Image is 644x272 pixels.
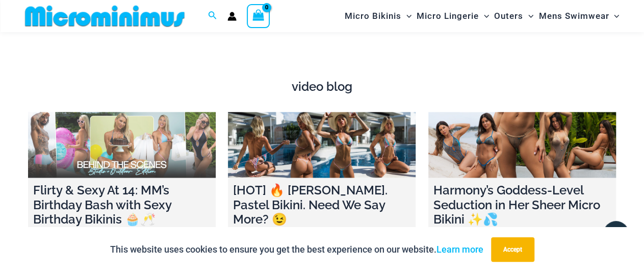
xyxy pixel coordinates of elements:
h4: [HOT] 🔥 [PERSON_NAME]. Pastel Bikini. Need We Say More? 😉 [233,183,410,227]
a: Micro BikinisMenu ToggleMenu Toggle [342,3,414,29]
a: Mens SwimwearMenu ToggleMenu Toggle [536,3,622,29]
span: Outers [494,3,523,29]
h4: Flirty & Sexy At 14: MM’s Birthday Bash with Sexy Birthday Bikinis 🧁🥂 [33,183,211,227]
span: Mens Swimwear [538,3,609,29]
h4: Harmony’s Goddess-Level Seduction in Her Sheer Micro Bikini ✨💦 [433,183,611,227]
button: Accept [491,237,534,262]
span: Menu Toggle [479,3,489,29]
span: Menu Toggle [609,3,619,29]
span: Menu Toggle [523,3,533,29]
a: Search icon link [208,10,217,22]
span: Micro Lingerie [417,3,479,29]
p: This website uses cookies to ensure you get the best experience on our website. [110,242,483,257]
a: Learn more [436,244,483,255]
nav: Site Navigation [341,2,624,31]
span: Micro Bikinis [345,3,401,29]
h4: video blog [28,80,616,94]
a: View Shopping Cart, empty [247,4,270,28]
a: Account icon link [227,12,237,21]
span: Menu Toggle [401,3,411,29]
a: Flirty & Sexy At 14: MM’s Birthday Bash with Sexy Birthday Bikinis 🧁🥂 [28,112,216,178]
a: OutersMenu ToggleMenu Toggle [492,3,536,29]
img: MM SHOP LOGO FLAT [21,5,189,28]
a: Micro LingerieMenu ToggleMenu Toggle [414,3,492,29]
